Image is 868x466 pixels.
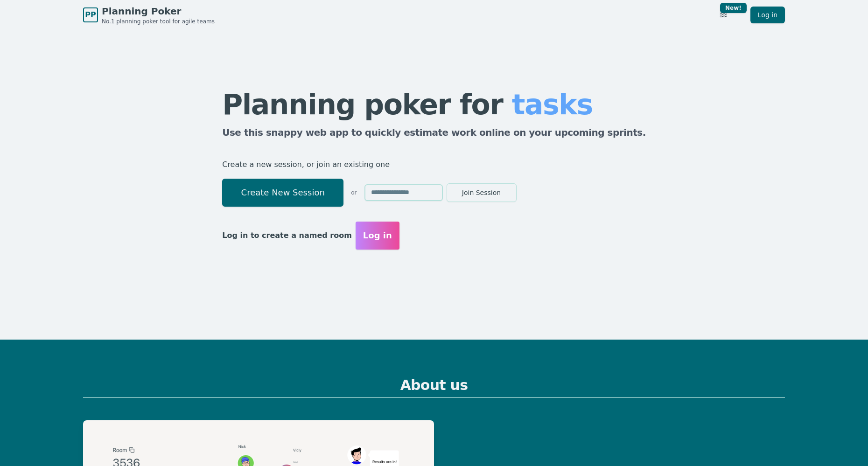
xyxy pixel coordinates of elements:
[102,18,215,25] span: No.1 planning poker tool for agile teams
[351,189,357,196] span: or
[512,88,593,121] span: tasks
[222,179,343,207] button: Create New Session
[85,9,96,21] span: PP
[356,222,399,250] button: Log in
[83,5,215,25] a: PPPlanning PokerNo.1 planning poker tool for agile teams
[222,229,352,242] p: Log in to create a named room
[222,126,646,143] h2: Use this snappy web app to quickly estimate work online on your upcoming sprints.
[447,183,517,202] button: Join Session
[83,377,785,398] h2: About us
[363,229,392,242] span: Log in
[750,7,785,23] a: Log in
[715,7,732,23] button: New!
[222,90,646,118] h1: Planning poker for
[102,5,215,18] span: Planning Poker
[720,3,747,13] div: New!
[222,158,646,171] p: Create a new session, or join an existing one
